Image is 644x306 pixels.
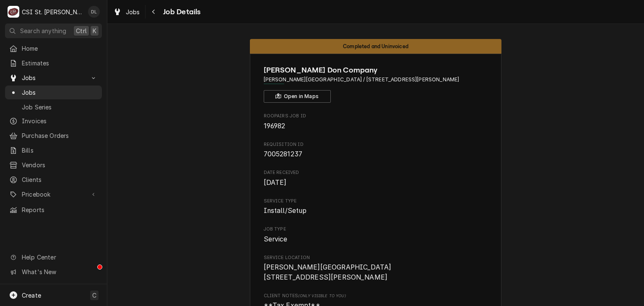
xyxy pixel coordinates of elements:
span: Service [264,235,288,243]
span: Roopairs Job ID [264,113,488,119]
span: [PERSON_NAME][GEOGRAPHIC_DATA] [STREET_ADDRESS][PERSON_NAME] [264,263,392,281]
a: Clients [5,173,102,187]
span: Create [22,292,41,299]
div: Date Received [264,169,488,187]
span: Invoices [22,117,98,125]
a: Home [5,41,102,55]
span: Bills [22,146,98,155]
span: Address [264,76,488,83]
span: Estimates [22,59,98,67]
span: Job Type [264,234,488,244]
span: Service Location [264,262,488,282]
span: Service Type [264,206,488,216]
span: Name [264,65,488,76]
span: Date Received [264,178,488,188]
span: Roopairs Job ID [264,121,488,131]
span: Service Location [264,254,488,261]
span: Install/Setup [264,207,307,215]
a: Go to What's New [5,265,102,279]
span: Help Center [22,253,97,262]
a: Go to Help Center [5,250,102,264]
span: Job Details [161,6,201,18]
span: Home [22,44,98,53]
div: Requisition ID [264,141,488,159]
div: Service Type [264,198,488,216]
button: Open in Maps [264,90,331,103]
span: Requisition ID [264,149,488,159]
a: Jobs [110,5,143,19]
span: Jobs [22,88,98,97]
span: Completed and Uninvoiced [343,44,408,49]
a: Vendors [5,158,102,172]
button: Navigate back [147,5,161,18]
div: DL [88,6,100,18]
span: Clients [22,175,98,184]
a: Invoices [5,114,102,128]
span: Requisition ID [264,141,488,148]
a: Go to Pricebook [5,187,102,201]
span: What's New [22,267,97,276]
div: Job Type [264,226,488,244]
span: Client Notes [264,293,488,299]
div: Roopairs Job ID [264,113,488,131]
span: (Only Visible to You) [298,293,345,298]
span: Service Type [264,198,488,205]
span: Jobs [126,8,140,16]
a: Job Series [5,100,102,114]
span: Search anything [20,26,66,35]
span: Pricebook [22,190,85,199]
span: K [93,26,96,35]
a: Reports [5,203,102,217]
span: 196982 [264,122,286,130]
div: C [8,6,19,18]
span: Job Series [22,103,98,112]
span: Date Received [264,169,488,176]
button: Search anythingCtrlK [5,23,102,38]
div: CSI St. Louis's Avatar [8,6,19,18]
span: Purchase Orders [22,131,98,140]
span: Job Type [264,226,488,233]
span: [DATE] [264,179,287,187]
div: Service Location [264,254,488,283]
a: Jobs [5,86,102,99]
div: Client Information [264,65,488,103]
span: C [92,291,96,300]
span: Reports [22,205,98,214]
div: Status [250,39,501,54]
div: David Lindsey's Avatar [88,6,100,18]
span: Vendors [22,161,98,169]
div: CSI St. [PERSON_NAME] [22,8,83,16]
a: Bills [5,143,102,157]
span: Ctrl [76,26,87,35]
a: Purchase Orders [5,129,102,143]
span: Jobs [22,73,85,82]
span: 7005281237 [264,150,303,158]
a: Go to Jobs [5,71,102,85]
a: Estimates [5,56,102,70]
